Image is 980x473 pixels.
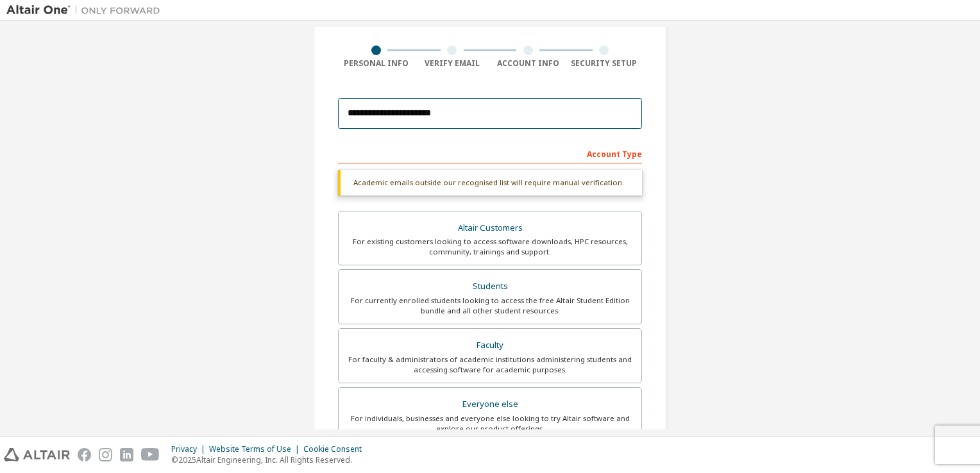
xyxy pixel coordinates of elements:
div: For faculty & administrators of academic institutions administering students and accessing softwa... [346,354,634,375]
div: For existing customers looking to access software downloads, HPC resources, community, trainings ... [346,236,634,257]
div: Account Info [490,58,566,69]
div: Altair Customers [346,219,634,237]
div: Security Setup [566,58,643,69]
div: Verify Email [414,58,491,69]
img: facebook.svg [78,448,91,461]
p: © 2025 Altair Engineering, Inc. All Rights Reserved. [171,454,369,465]
div: Students [346,278,634,295]
div: Academic emails outside our recognised list will require manual verification. [338,170,642,195]
img: Altair One [6,4,167,17]
img: youtube.svg [141,448,160,461]
div: Privacy [171,444,209,454]
div: Personal Info [338,58,414,69]
img: instagram.svg [99,448,112,461]
div: Account Type [338,143,642,163]
div: For currently enrolled students looking to access the free Altair Student Edition bundle and all ... [346,295,634,316]
img: altair_logo.svg [4,448,70,461]
div: Cookie Consent [303,444,369,454]
div: For individuals, businesses and everyone else looking to try Altair software and explore our prod... [346,413,634,434]
img: linkedin.svg [120,448,133,461]
div: Faculty [346,336,634,354]
div: Everyone else [346,395,634,413]
div: Website Terms of Use [209,444,303,454]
